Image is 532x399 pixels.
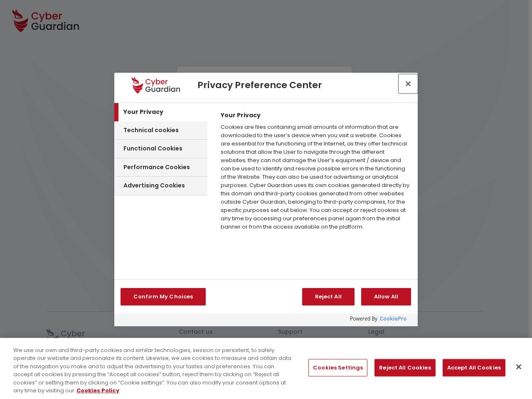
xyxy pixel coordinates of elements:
h3: Technical cookies [123,126,179,135]
div: Cookie Categories [114,103,207,279]
p: Cookies are files containing small amounts of information that are downloaded to the user’s devic... [217,123,415,231]
button: Allow All [361,288,411,305]
button: Accept All Cookies [443,359,505,377]
div: Company Logo [118,77,193,94]
button: Reject All Cookies [374,359,435,377]
h2: Privacy Preference Center [197,80,401,91]
button: Close [510,358,528,376]
a: Powered by OneTrust Opens in a new Tab [350,316,414,326]
h3: Advertising Cookies [123,182,185,190]
button: Confirm My Choices [121,288,206,305]
h3: Functional Cookies [123,145,182,153]
button: Cookies Settings, Opens the preference center dialog [308,359,367,377]
h3: Performance Cookies [123,163,190,172]
h3: Your Privacy [123,108,163,116]
div: Preference center [114,73,418,326]
div: We use our own and third-party cookies and similar technologies, session or persistent, to safely... [13,346,293,395]
button: Reject All [302,288,355,305]
img: Company Logo [132,77,180,94]
div: Privacy Preference Center [114,73,418,326]
img: Powered by OneTrust Opens in a new Tab [350,316,407,323]
a: More information about your privacy, opens in a new tab [76,387,119,394]
button: Close preference center [399,74,417,93]
h4: Your Privacy [217,111,265,119]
